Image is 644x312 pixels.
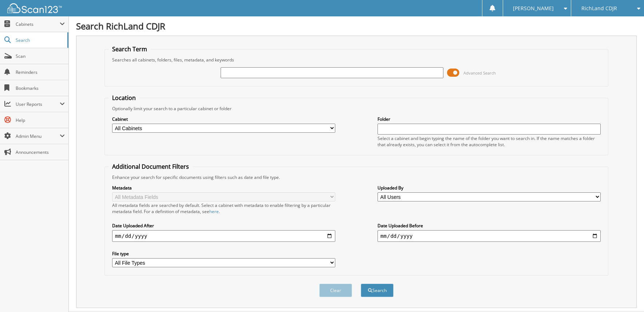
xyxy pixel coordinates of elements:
[378,230,601,242] input: end
[16,117,65,123] span: Help
[581,6,617,11] span: RichLand CDJR
[16,101,60,107] span: User Reports
[7,3,62,13] img: scan123-logo-white.svg
[463,70,496,76] span: Advanced Search
[16,133,60,139] span: Admin Menu
[16,149,65,155] span: Announcements
[513,6,554,11] span: [PERSON_NAME]
[108,45,151,53] legend: Search Term
[378,135,601,148] div: Select a cabinet and begin typing the name of the folder you want to search in. If the name match...
[209,208,219,215] a: here
[108,57,604,63] div: Searches all cabinets, folders, files, metadata, and keywords
[378,223,601,229] label: Date Uploaded Before
[16,37,64,43] span: Search
[112,202,335,215] div: All metadata fields are searched by default. Select a cabinet with metadata to enable filtering b...
[108,174,604,180] div: Enhance your search for specific documents using filters such as date and file type.
[16,21,60,27] span: Cabinets
[378,116,601,122] label: Folder
[378,185,601,191] label: Uploaded By
[108,94,139,102] legend: Location
[112,223,335,229] label: Date Uploaded After
[319,284,352,297] button: Clear
[16,85,65,91] span: Bookmarks
[16,53,65,59] span: Scan
[112,116,335,122] label: Cabinet
[361,284,394,297] button: Search
[112,251,335,257] label: File type
[108,105,604,112] div: Optionally limit your search to a particular cabinet or folder
[76,20,637,32] h1: Search RichLand CDJR
[108,163,193,171] legend: Additional Document Filters
[16,69,65,75] span: Reminders
[112,185,335,191] label: Metadata
[112,230,335,242] input: start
